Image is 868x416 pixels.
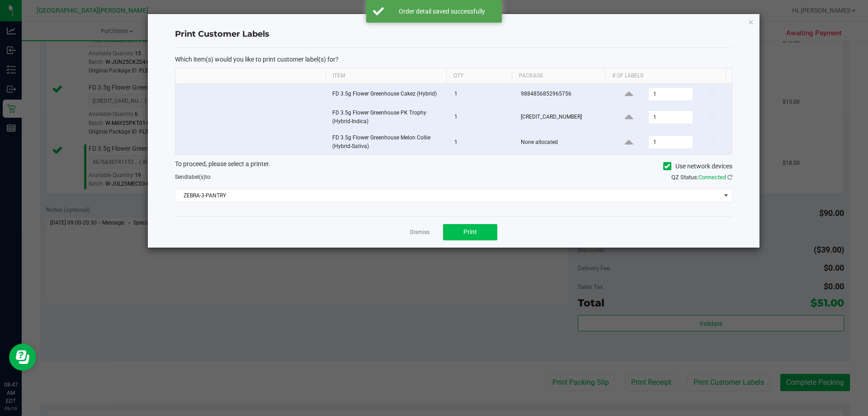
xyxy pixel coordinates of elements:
td: [CREDIT_CARD_NUMBER] [515,105,610,130]
div: Order detail saved successfully [389,7,495,16]
td: 1 [449,84,515,105]
p: Which item(s) would you like to print customer label(s) for? [175,55,732,63]
td: 9884856852965756 [515,84,610,105]
h4: Print Customer Labels [175,29,732,40]
td: FD 3.5g Flower Greenhouse Melon Collie (Hybrid-Sativa) [327,130,449,154]
th: Item [325,68,446,84]
td: 1 [449,130,515,154]
th: Qty [446,68,512,84]
td: FD 3.5g Flower Greenhouse Cakez (Hybrid) [327,84,449,105]
label: Use network devices [663,162,732,171]
button: Print [443,224,497,240]
span: QZ Status: [671,174,732,181]
span: label(s) [187,174,205,180]
span: Print [463,228,477,235]
td: FD 3.5g Flower Greenhouse PK Trophy (Hybrid-Indica) [327,105,449,130]
span: Connected [698,174,726,181]
span: Send to: [175,174,212,180]
td: None allocated [515,130,610,154]
div: To proceed, please select a printer. [168,159,739,173]
iframe: Resource center [9,344,36,371]
th: # of labels [605,68,726,84]
th: Package [512,68,605,84]
td: 1 [449,105,515,130]
a: Dismiss [410,229,429,236]
span: ZEBRA-3-PANTRY [175,189,721,202]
